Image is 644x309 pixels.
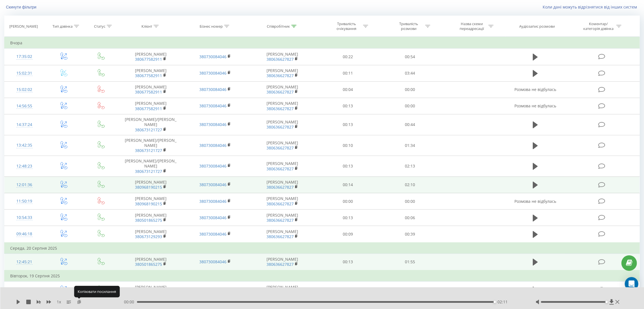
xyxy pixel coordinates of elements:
td: [PERSON_NAME] [248,81,317,98]
div: 16:46:38 [10,284,38,295]
button: Скинути фільтри [4,5,39,10]
span: 1 x [57,299,61,305]
a: Коли дані можуть відрізнятися вiд інших систем [543,4,640,10]
a: 380673121727 [135,127,162,132]
a: 380673121727 [135,169,162,174]
div: Назва схеми переадресації [457,21,487,31]
a: 380730084046 [199,87,226,92]
a: 380636627827 [267,89,294,95]
td: [PERSON_NAME] [119,254,183,270]
div: 12:01:36 [10,179,38,190]
td: [PERSON_NAME] [119,210,183,226]
div: Клієнт [141,24,152,29]
td: 03:44 [379,65,441,81]
a: 380730084046 [199,215,226,220]
div: 10:54:33 [10,212,38,223]
div: Співробітник [267,24,290,29]
span: 00:00 [124,299,137,305]
td: [PERSON_NAME] [248,49,317,65]
div: 14:37:24 [10,119,38,130]
td: [PERSON_NAME] [248,98,317,114]
a: 380968190215 [135,184,162,190]
td: 00:13 [317,210,379,226]
a: 380730084046 [199,163,226,169]
td: 00:13 [317,98,379,114]
td: 00:13 [317,156,379,177]
a: 380636627827 [267,56,294,62]
a: 380636627827 [267,201,294,206]
td: Середа, 20 Серпня 2025 [5,243,640,254]
a: 380501865275 [135,262,162,267]
a: 380677582911 [135,73,162,78]
div: 12:45:21 [10,256,38,267]
div: [PERSON_NAME] [9,24,38,29]
a: 380673129293 [135,234,162,239]
td: [PERSON_NAME] [119,177,183,193]
a: 380636627827 [267,166,294,171]
a: 380501865275 [135,217,162,223]
td: 00:09 [317,282,379,298]
td: [PERSON_NAME] [119,81,183,98]
td: 00:54 [379,49,441,65]
div: Accessibility label [494,301,496,303]
a: 380636627827 [267,234,294,239]
div: 15:02:02 [10,84,38,95]
td: [PERSON_NAME] [119,49,183,65]
span: Розмова не відбулась [514,87,556,92]
div: 15:02:31 [10,68,38,79]
td: [PERSON_NAME] [248,282,317,298]
a: 380636627827 [267,184,294,190]
td: [PERSON_NAME]/[PERSON_NAME] [119,114,183,135]
div: Тип дзвінка [53,24,73,29]
a: 380636627827 [267,106,294,111]
td: [PERSON_NAME] [119,282,183,298]
div: Open Intercom Messenger [625,277,638,291]
td: Вчора [5,37,640,49]
td: 02:10 [379,177,441,193]
td: 00:14 [317,177,379,193]
td: 00:06 [379,210,441,226]
div: 12:48:23 [10,161,38,172]
td: [PERSON_NAME] [248,135,317,156]
a: 380730084046 [199,103,226,108]
td: 00:00 [379,81,441,98]
td: [PERSON_NAME] [248,114,317,135]
span: Розмова не відбулась [514,103,556,108]
a: 380730084046 [199,54,226,59]
a: 380673121727 [135,148,162,153]
td: [PERSON_NAME] [119,65,183,81]
td: [PERSON_NAME] [248,210,317,226]
td: 00:00 [379,193,441,210]
a: 380730084046 [199,231,226,237]
td: [PERSON_NAME] [119,226,183,243]
td: Вівторок, 19 Серпня 2025 [5,270,640,282]
td: 00:11 [317,65,379,81]
a: 380677582911 [135,56,162,62]
td: [PERSON_NAME] [248,254,317,270]
td: [PERSON_NAME] [248,177,317,193]
a: 380730084046 [199,199,226,204]
div: Статус [94,24,105,29]
td: [PERSON_NAME]/[PERSON_NAME] [119,135,183,156]
a: 380730084046 [199,182,226,187]
div: 14:56:55 [10,101,38,112]
div: 09:46:18 [10,229,38,240]
div: Аудіозапис розмови [519,24,555,29]
td: [PERSON_NAME]/[PERSON_NAME] [119,156,183,177]
td: 01:34 [379,135,441,156]
td: 01:55 [379,254,441,270]
td: 00:04 [317,81,379,98]
a: 380677582911 [135,106,162,111]
a: 380636627827 [267,262,294,267]
td: 00:10 [317,135,379,156]
div: Бізнес номер [200,24,223,29]
td: 00:00 [317,193,379,210]
a: 380730084046 [199,143,226,148]
td: [PERSON_NAME] [248,65,317,81]
span: 02:11 [497,299,508,305]
td: 00:22 [317,49,379,65]
div: Тривалість розмови [394,21,424,31]
a: 380636627827 [267,124,294,130]
a: 380730084046 [199,259,226,264]
a: 380730084046 [199,122,226,127]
